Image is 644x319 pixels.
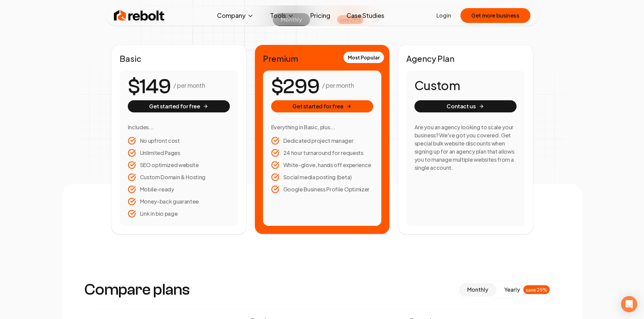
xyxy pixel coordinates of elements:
[173,81,205,90] p: / per month
[265,9,300,22] button: Tools
[271,137,373,145] li: Dedicated project manager
[128,149,230,157] li: Unlimited Pages
[128,72,171,102] number-flow-react: $149
[341,9,390,22] a: Case Studies
[128,197,230,206] li: Money-back guarantee
[271,161,373,169] li: White-glove, hands off experience
[271,185,373,193] li: Google Business Profile Optimizer
[271,173,373,181] li: Social media posting (beta)
[436,11,451,20] a: Login
[460,8,530,23] button: Get more business
[128,137,230,145] li: No upfront cost
[128,210,230,218] li: Link in bio page
[621,296,637,312] div: Open Intercom Messenger
[128,173,230,181] li: Custom Domain & Hosting
[128,123,230,131] h3: Includes...
[322,81,354,90] p: / per month
[414,100,517,112] button: Contact us
[128,100,230,112] button: Get started for free
[128,161,230,169] li: SEO optimized website
[114,9,165,22] img: Rebolt Logo
[128,185,230,193] li: Mobile-ready
[343,52,384,63] div: Most Popular
[459,283,496,296] button: monthly
[120,53,238,64] h2: Basic
[212,9,259,22] button: Company
[84,282,190,298] h3: Compare plans
[271,100,373,112] button: Get started for free
[305,9,336,22] a: Pricing
[263,53,381,64] h2: Premium
[523,285,550,294] div: save 25%
[467,286,488,293] span: monthly
[271,149,373,157] li: 24 hour turnaround for requests
[271,123,373,131] h3: Everything in Basic, plus...
[414,123,517,172] h3: Are you an agency looking to scale your business? We've got you covered. Get special bulk website...
[504,286,520,294] span: yearly
[406,53,525,64] h2: Agency Plan
[496,283,558,296] button: yearlysave 25%
[271,72,319,102] number-flow-react: $299
[414,79,517,92] h1: Custom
